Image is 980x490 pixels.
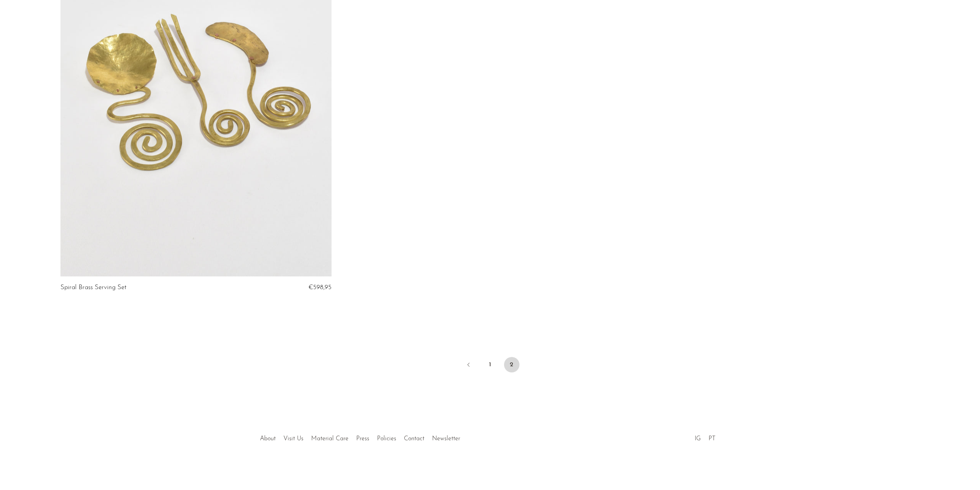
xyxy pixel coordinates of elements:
[256,429,464,444] ul: Quick links
[504,357,519,372] span: 2
[260,436,276,442] a: About
[482,357,498,372] a: 1
[377,436,396,442] a: Policies
[461,357,476,374] a: Previous
[60,284,126,291] a: Spiral Brass Serving Set
[356,436,369,442] a: Press
[311,436,348,442] a: Material Care
[283,436,303,442] a: Visit Us
[709,436,715,442] a: PT
[308,284,332,291] span: €598,95
[404,436,424,442] a: Contact
[691,429,719,444] ul: Social Medias
[695,436,701,442] a: IG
